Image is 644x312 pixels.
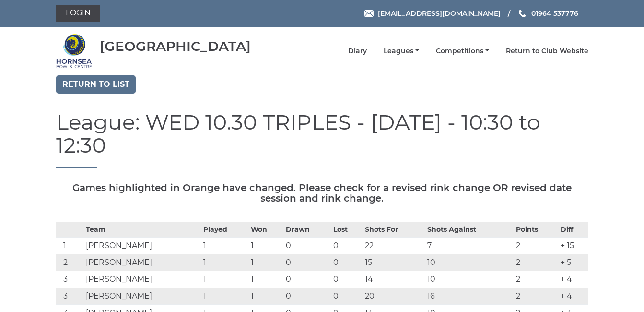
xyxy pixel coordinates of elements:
[201,271,248,288] td: 1
[201,254,248,271] td: 1
[425,271,514,288] td: 10
[283,222,331,237] th: Drawn
[558,288,588,304] td: + 4
[363,237,425,254] td: 22
[506,47,588,56] a: Return to Club Website
[531,9,578,18] span: 01964 537776
[364,10,374,17] img: Email
[436,47,489,56] a: Competitions
[56,254,84,271] td: 2
[558,222,588,237] th: Diff
[248,288,283,304] td: 1
[248,271,283,288] td: 1
[363,288,425,304] td: 20
[283,237,331,254] td: 0
[56,75,136,94] a: Return to list
[363,222,425,237] th: Shots For
[248,254,283,271] td: 1
[514,288,558,304] td: 2
[519,10,526,17] img: Phone us
[425,237,514,254] td: 7
[331,271,363,288] td: 0
[331,222,363,237] th: Lost
[56,237,84,254] td: 1
[364,8,501,19] a: Email [EMAIL_ADDRESS][DOMAIN_NAME]
[425,288,514,304] td: 16
[83,222,200,237] th: Team
[378,9,501,18] span: [EMAIL_ADDRESS][DOMAIN_NAME]
[514,254,558,271] td: 2
[514,237,558,254] td: 2
[201,288,248,304] td: 1
[83,271,200,288] td: [PERSON_NAME]
[56,288,84,304] td: 3
[363,271,425,288] td: 14
[425,254,514,271] td: 10
[56,5,100,22] a: Login
[363,254,425,271] td: 15
[56,33,92,69] img: Hornsea Bowls Centre
[201,237,248,254] td: 1
[558,271,588,288] td: + 4
[514,271,558,288] td: 2
[83,254,200,271] td: [PERSON_NAME]
[83,288,200,304] td: [PERSON_NAME]
[248,237,283,254] td: 1
[283,288,331,304] td: 0
[348,47,367,56] a: Diary
[425,222,514,237] th: Shots Against
[248,222,283,237] th: Won
[558,254,588,271] td: + 5
[56,182,588,204] h5: Games highlighted in Orange have changed. Please check for a revised rink change OR revised date ...
[283,271,331,288] td: 0
[201,222,248,237] th: Played
[331,288,363,304] td: 0
[83,237,200,254] td: [PERSON_NAME]
[56,271,84,288] td: 3
[331,254,363,271] td: 0
[384,47,419,56] a: Leagues
[517,8,578,19] a: Phone us 01964 537776
[283,254,331,271] td: 0
[514,222,558,237] th: Points
[331,237,363,254] td: 0
[558,237,588,254] td: + 15
[100,39,251,54] div: [GEOGRAPHIC_DATA]
[56,110,588,168] h1: League: WED 10.30 TRIPLES - [DATE] - 10:30 to 12:30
